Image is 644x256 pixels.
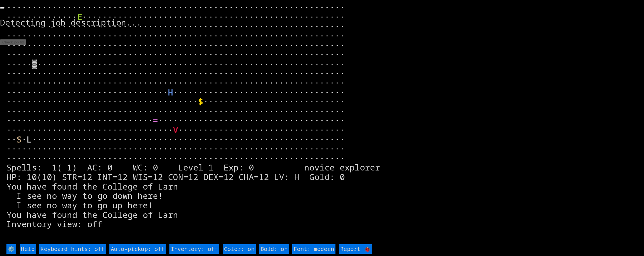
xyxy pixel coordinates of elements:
[153,114,158,126] font: =
[77,11,82,22] font: E
[223,244,256,254] input: Color: on
[259,244,289,254] input: Bold: on
[292,244,335,254] input: Font: modern
[339,244,372,254] input: Report 🐞
[27,133,32,145] font: L
[109,244,166,254] input: Auto-pickup: off
[17,133,22,145] font: S
[6,244,16,254] input: ⚙️
[169,244,219,254] input: Inventory: off
[20,244,36,254] input: Help
[39,244,106,254] input: Keyboard hints: off
[173,124,178,135] font: V
[198,96,203,107] font: $
[6,3,638,243] larn: ··································································· ·············· ··············...
[168,86,173,98] font: H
